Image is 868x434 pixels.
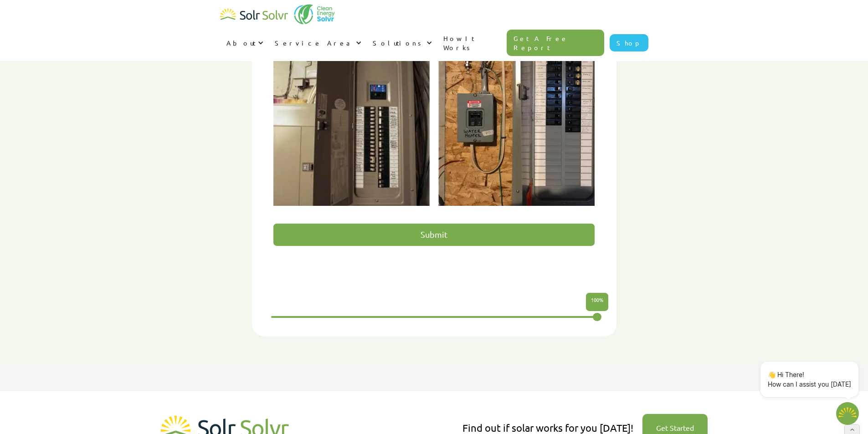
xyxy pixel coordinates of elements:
[836,402,859,425] button: Open chatbot widget
[591,296,599,303] span: 100
[836,402,859,425] img: 1702586718.png
[366,29,437,56] div: Solutions
[220,29,268,56] div: About
[273,224,595,246] input: Submit
[591,295,603,304] p: %
[273,250,412,286] iframe: reCAPTCHA
[275,38,354,47] div: Service Area
[268,29,366,56] div: Service Area
[437,25,507,61] a: How It Works
[768,370,851,389] p: 👋 Hi There! How can I assist you [DATE]
[610,34,648,51] a: Shop
[226,38,256,47] div: About
[507,30,604,56] a: Get A Free Report
[373,38,424,47] div: Solutions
